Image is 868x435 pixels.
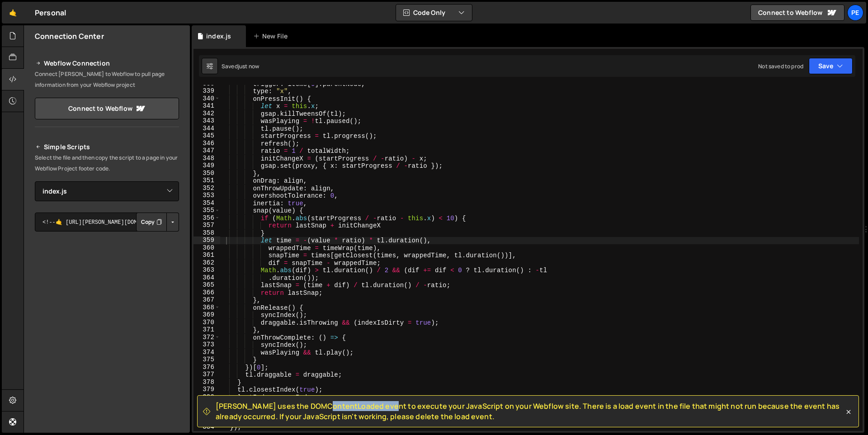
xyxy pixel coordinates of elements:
button: Code Only [396,5,472,21]
div: 350 [193,170,220,177]
div: 347 [193,147,220,155]
div: 377 [193,371,220,378]
div: 366 [193,289,220,297]
div: 383 [193,416,220,423]
div: 353 [193,192,220,199]
div: 379 [193,386,220,393]
a: Connect to Webflow [750,5,844,21]
div: just now [238,62,259,70]
button: Copy [136,213,167,232]
div: 380 [193,393,220,401]
div: 361 [193,251,220,259]
div: 376 [193,364,220,371]
div: 343 [193,117,220,125]
a: Pe [847,5,863,21]
div: 367 [193,296,220,304]
div: 352 [193,184,220,192]
div: 362 [193,259,220,267]
div: 382 [193,408,220,416]
div: 340 [193,95,220,103]
div: 355 [193,207,220,214]
div: 339 [193,87,220,95]
div: 359 [193,236,220,244]
div: 344 [193,125,220,132]
h2: Webflow Connection [35,58,179,69]
textarea: <!--🤙 [URL][PERSON_NAME][DOMAIN_NAME]> <script>document.addEventListener("DOMContentLoaded", func... [35,213,179,232]
div: 357 [193,222,220,229]
h2: Connection Center [35,31,104,41]
p: Connect [PERSON_NAME] to Webflow to pull page information from your Webflow project [35,69,179,90]
div: 364 [193,274,220,282]
iframe: YouTube video player [35,334,180,415]
div: 368 [193,304,220,312]
div: 351 [193,177,220,184]
iframe: YouTube video player [35,246,180,328]
div: 363 [193,266,220,274]
h2: Simple Scripts [35,142,179,152]
div: Not saved to prod [758,62,803,70]
div: 369 [193,311,220,319]
div: 348 [193,155,220,162]
div: 365 [193,281,220,289]
div: 354 [193,199,220,207]
div: 372 [193,334,220,341]
div: 345 [193,132,220,140]
div: 356 [193,214,220,222]
span: [PERSON_NAME] uses the DOMContentLoaded event to execute your JavaScript on your Webflow site. Th... [216,401,844,421]
a: 🤙 [2,2,24,24]
div: 381 [193,401,220,408]
div: 373 [193,341,220,349]
div: 342 [193,110,220,118]
div: Button group with nested dropdown [136,213,179,232]
a: Connect to Webflow [35,98,179,119]
p: Select the file and then copy the script to a page in your Webflow Project footer code. [35,152,179,174]
button: Save [809,58,853,74]
div: 384 [193,423,220,431]
div: 378 [193,378,220,386]
div: New File [253,32,291,41]
div: 375 [193,356,220,364]
div: 370 [193,319,220,326]
div: Personal [35,7,66,18]
div: 360 [193,244,220,252]
div: 358 [193,229,220,237]
div: 371 [193,326,220,334]
div: index.js [206,32,231,41]
div: Saved [222,62,259,70]
div: 349 [193,162,220,170]
div: 346 [193,140,220,147]
div: 374 [193,349,220,356]
div: 341 [193,102,220,110]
